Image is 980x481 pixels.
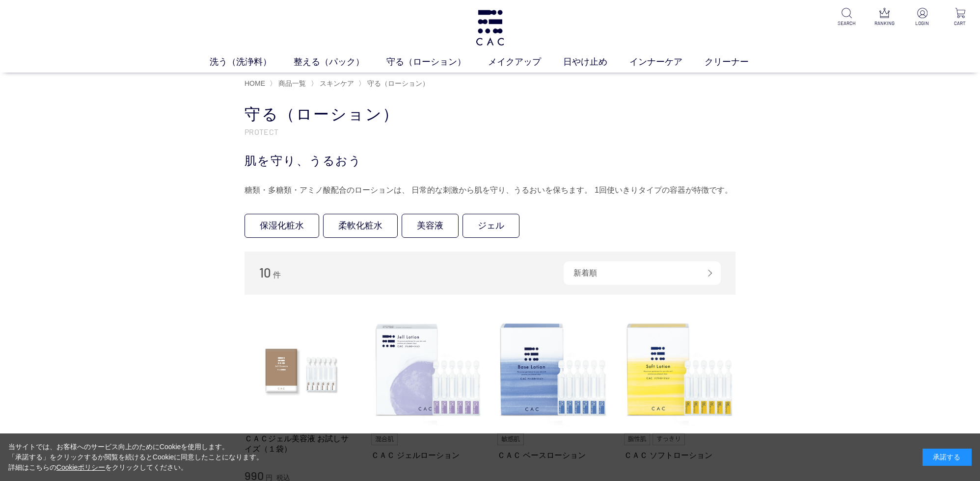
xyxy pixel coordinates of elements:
[210,55,294,69] a: 洗う（洗浄料）
[365,79,429,87] a: 守る（ローション）
[948,8,972,27] a: CART
[910,20,934,27] p: LOGIN
[624,314,736,426] img: ＣＡＣ ソフトローション
[948,20,972,27] p: CART
[278,79,306,87] span: 商品一覧
[270,79,308,88] li: 〉
[276,79,306,87] a: 商品一覧
[705,55,771,69] a: クリーナー
[8,442,264,473] div: 当サイトでは、お客様へのサービス向上のためにCookieを使用します。 「承諾する」をクリックするか閲覧を続けるとCookieに同意したことになります。 詳細はこちらの をクリックしてください。
[474,10,506,46] img: logo
[245,79,265,87] a: HOME
[835,20,859,27] p: SEARCH
[910,8,934,27] a: LOGIN
[371,314,483,426] img: ＣＡＣ ジェルローション
[367,79,429,87] span: 守る（ローション）
[872,8,897,27] a: RANKING
[463,214,519,238] a: ジェル
[835,8,859,27] a: SEARCH
[564,261,721,285] div: 新着順
[320,79,354,87] span: スキンケア
[294,55,386,69] a: 整える（パック）
[563,55,629,69] a: 日やけ止め
[273,271,281,279] span: 件
[629,55,705,69] a: インナーケア
[311,79,356,88] li: 〉
[386,55,488,69] a: 守る（ローション）
[318,79,354,87] a: スキンケア
[245,314,356,426] img: ＣＡＣジェル美容液 お試しサイズ（１袋）
[245,152,735,170] div: 肌を守り、うるおう
[323,214,398,238] a: 柔軟化粧水
[402,214,459,238] a: 美容液
[245,127,735,137] p: PROTECT
[358,79,432,88] li: 〉
[488,55,563,69] a: メイクアップ
[259,265,271,280] span: 10
[245,182,735,198] div: 糖類・多糖類・アミノ酸配合のローションは、 日常的な刺激から肌を守り、うるおいを保ちます。 1回使いきりタイプの容器が特徴です。
[245,104,735,125] h1: 守る（ローション）
[923,449,972,466] div: 承諾する
[245,214,319,238] a: 保湿化粧水
[56,463,106,471] a: Cookieポリシー
[872,20,897,27] p: RANKING
[497,314,609,426] img: ＣＡＣ ベースローション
